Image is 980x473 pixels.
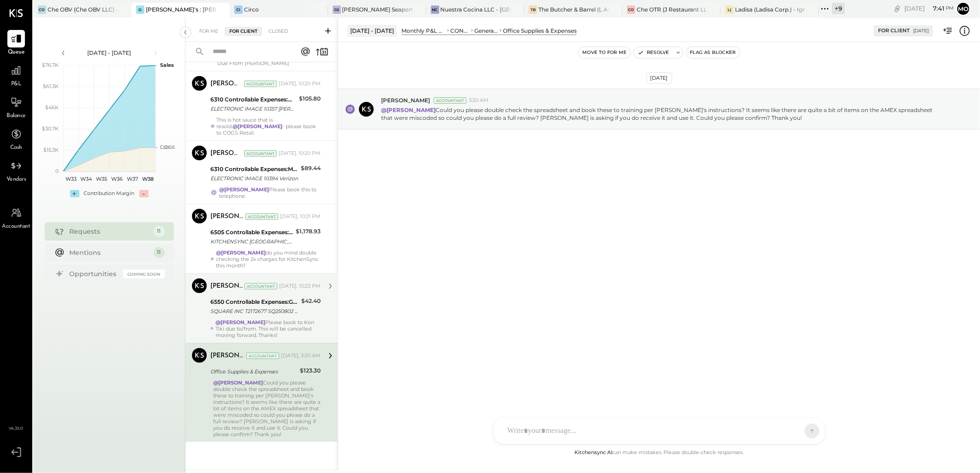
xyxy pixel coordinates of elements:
[213,379,263,386] strong: @[PERSON_NAME]
[296,227,321,236] div: $1,178.93
[210,367,297,376] div: Office Supplies & Expenses
[225,27,262,36] div: For Client
[70,49,149,57] div: [DATE] - [DATE]
[627,6,635,14] div: CO
[725,6,734,14] div: L(
[687,47,740,58] button: Flag as Blocker
[142,176,153,182] text: W38
[70,269,119,278] div: Opportunities
[84,190,135,197] div: Contribution Margin
[637,6,707,13] div: Che OTR (J Restaurant LLC) - Ignite
[333,6,341,14] div: GS
[301,164,321,173] div: $89.44
[210,297,299,307] div: 6550 Controllable Expenses:General & Administrative Expenses:Dues and Subscriptions
[280,213,321,220] div: [DATE], 10:21 PM
[264,27,293,36] div: Closed
[210,228,293,237] div: 6505 Controllable Expenses:General & Administrative Expenses:Accounting & Bookkeeping
[210,79,242,89] div: [PERSON_NAME]
[210,282,243,291] div: [PERSON_NAME]
[43,147,59,153] text: $15.3K
[441,6,511,13] div: Nuestra Cocina LLC - [GEOGRAPHIC_DATA]
[70,190,79,197] div: +
[431,6,439,14] div: NC
[6,112,26,120] span: Balance
[136,6,144,14] div: G:
[139,190,149,197] div: -
[42,125,59,132] text: $30.7K
[216,249,321,269] div: do you mind double checking the 2x charges for KitchenSync this month?
[244,81,277,87] div: Accountant
[381,106,436,113] strong: @[PERSON_NAME]
[434,97,466,104] div: Accountant
[0,157,32,184] a: Vendors
[469,97,489,104] span: 3:20 AM
[646,72,672,84] div: [DATE]
[6,176,26,184] span: Vendors
[43,83,59,89] text: $61.3K
[0,204,32,231] a: Accountant
[216,249,266,256] strong: @[PERSON_NAME]
[215,319,265,325] strong: @[PERSON_NAME]
[450,27,470,35] div: CONTROLLABLE EXPENSES
[210,174,298,183] div: ELECTRONIC IMAGE 10394 Verizon
[65,176,76,182] text: W33
[195,27,223,36] div: For Me
[381,96,430,104] span: [PERSON_NAME]
[146,6,216,13] div: [PERSON_NAME]'s : [PERSON_NAME]'s
[213,379,321,438] div: Could you please double check the spreadsheet and book these to training per [PERSON_NAME]'s inst...
[55,168,59,174] text: 0
[96,176,107,182] text: W35
[10,144,22,152] span: Cash
[2,223,30,231] span: Accountant
[234,6,243,14] div: Ci
[401,27,446,35] div: Monthly P&L Comparison
[0,62,32,89] a: P&L
[160,62,174,68] text: Sales
[503,27,577,35] div: Office Supplies & Expenses
[70,227,149,236] div: Requests
[210,237,293,246] div: KITCHENSYNC [GEOGRAPHIC_DATA] [GEOGRAPHIC_DATA]
[219,186,321,199] div: Please book this to telephone.
[878,27,910,35] div: For Client
[80,176,92,182] text: W34
[342,6,412,13] div: [PERSON_NAME] Seaport
[474,27,498,35] div: General & Administrative Expenses
[0,125,32,152] a: Cash
[210,95,296,104] div: 6310 Controllable Expenses:Marketing & Advertising:In-House Entertainment
[529,6,537,14] div: TB
[217,117,321,136] div: This is hot sauce that is resold. - please book to COGS Retail.
[245,213,278,220] div: Accountant
[160,144,174,150] text: Labor
[281,352,321,360] div: [DATE], 3:20 AM
[904,4,954,13] div: [DATE]
[245,283,277,290] div: Accountant
[219,186,269,193] strong: @[PERSON_NAME]
[634,47,673,58] button: Resolve
[913,28,929,34] div: [DATE]
[70,248,149,257] div: Mentions
[893,4,902,13] div: copy link
[279,150,321,157] div: [DATE], 10:20 PM
[300,366,321,375] div: $123.30
[301,296,321,306] div: $42.40
[210,149,242,158] div: [PERSON_NAME]
[127,176,138,182] text: W37
[160,144,175,150] text: COGS
[38,6,46,14] div: CO
[210,212,244,221] div: [PERSON_NAME]
[0,94,32,120] a: Balance
[244,6,259,13] div: Circo
[233,123,283,130] strong: @[PERSON_NAME]
[210,307,299,316] div: SQUARE INC T2172677 SQ250802 T3MTDE0GEQBKDCA UP CINCINNATI LLC 080425
[45,104,59,111] text: $46K
[538,6,609,13] div: The Butcher & Barrel (L Argento LLC) - [GEOGRAPHIC_DATA]
[381,106,943,122] p: Could you please double check the spreadsheet and book these to training per [PERSON_NAME]'s inst...
[154,226,165,237] div: 11
[832,3,845,14] div: + 9
[347,25,397,36] div: [DATE] - [DATE]
[956,1,971,16] button: Mo
[111,176,123,182] text: W36
[579,47,630,58] button: Move to for me
[123,270,165,278] div: Coming Soon
[11,80,22,89] span: P&L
